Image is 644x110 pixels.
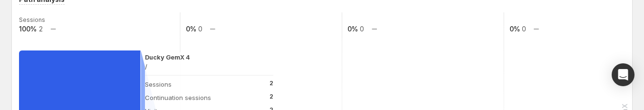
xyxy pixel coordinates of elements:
[39,25,43,33] text: 2
[347,25,358,33] text: 0%
[509,25,520,33] text: 0%
[522,25,526,33] text: 0
[19,16,45,23] text: Sessions
[360,25,364,33] text: 0
[186,25,196,33] text: 0%
[19,25,37,33] text: 100%
[612,63,634,86] div: Open Intercom Messenger
[198,25,202,33] text: 0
